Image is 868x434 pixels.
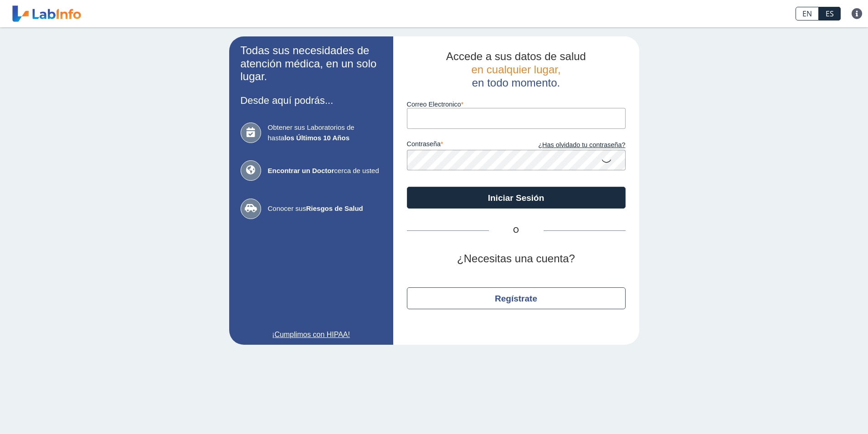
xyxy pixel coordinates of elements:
h3: Desde aquí podrás... [241,95,382,106]
span: en cualquier lugar, [471,63,560,76]
a: EN [796,7,819,20]
span: Conocer sus [268,204,382,214]
button: Regístrate [407,287,626,309]
b: Riesgos de Salud [306,204,363,212]
button: Iniciar Sesión [407,187,626,209]
a: ¿Has olvidado tu contraseña? [516,140,626,150]
span: Accede a sus datos de salud [446,50,586,62]
label: contraseña [407,140,516,150]
span: en todo momento. [472,77,560,89]
span: O [489,225,544,236]
a: ¡Cumplimos con HIPAA! [241,329,382,340]
b: los Últimos 10 Años [284,134,349,142]
span: cerca de usted [268,166,382,176]
span: Obtener sus Laboratorios de hasta [268,123,382,143]
h2: Todas sus necesidades de atención médica, en un solo lugar. [241,44,382,83]
a: ES [819,7,841,20]
b: Encontrar un Doctor [268,167,334,174]
label: Correo Electronico [407,101,626,108]
h2: ¿Necesitas una cuenta? [407,252,626,266]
